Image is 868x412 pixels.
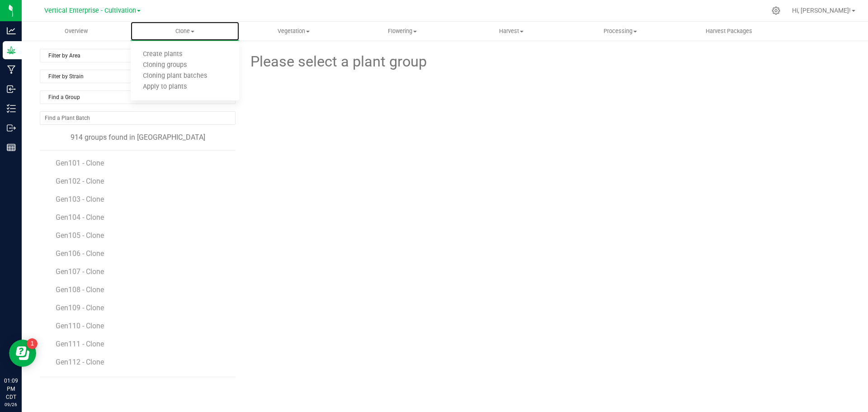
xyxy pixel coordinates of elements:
span: Harvest [458,27,566,35]
span: Gen109 - Clone [56,303,104,312]
inline-svg: Grow [7,46,16,55]
a: Processing [566,22,675,41]
span: Gen106 - Clone [56,249,104,258]
span: Gen104 - Clone [56,213,104,222]
span: Gen113 - Clone [56,376,104,384]
span: Filter by Area [40,49,224,62]
span: Gen101 - Clone [56,159,104,167]
span: Harvest Packages [693,27,764,35]
iframe: Resource center unread badge [27,338,38,349]
inline-svg: Inbound [7,85,16,94]
inline-svg: Manufacturing [7,65,16,74]
span: Vegetation [240,27,348,35]
p: 09/26 [4,401,18,408]
span: Cloning groups [131,62,199,69]
iframe: Resource center [9,340,36,367]
span: Find a Group [40,91,224,104]
span: Gen111 - Clone [56,340,104,348]
span: Vertical Enterprise - Cultivation [44,7,136,14]
span: Create plants [131,51,194,58]
span: Gen108 - Clone [56,285,104,294]
span: Cloning plant batches [131,72,219,80]
inline-svg: Analytics [7,26,16,35]
span: Gen103 - Clone [56,195,104,204]
span: Flowering [349,27,457,35]
div: 914 groups found in [GEOGRAPHIC_DATA] [40,132,236,143]
input: NO DATA FOUND [40,112,235,124]
inline-svg: Inventory [7,104,16,113]
span: Processing [566,27,674,35]
inline-svg: Reports [7,143,16,152]
span: Apply to plants [131,83,199,91]
inline-svg: Outbound [7,123,16,133]
span: Gen102 - Clone [56,177,104,185]
span: Gen107 - Clone [56,267,104,276]
a: Harvest [457,22,566,41]
a: Overview [22,22,131,41]
span: Please select a plant group [249,51,427,73]
a: Vegetation [239,22,348,41]
span: Gen112 - Clone [56,358,104,366]
a: Harvest Packages [675,22,783,41]
span: Gen105 - Clone [56,231,104,240]
span: Filter by Strain [40,70,224,83]
p: 01:09 PM CDT [4,377,18,401]
span: Overview [52,27,100,35]
div: Manage settings [770,6,782,15]
a: Clone Create plants Cloning groups Cloning plant batches Apply to plants [131,22,240,41]
span: Hi, [PERSON_NAME]! [792,7,851,14]
span: Clone [131,27,240,35]
a: Flowering [348,22,457,41]
span: Gen110 - Clone [56,322,104,330]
